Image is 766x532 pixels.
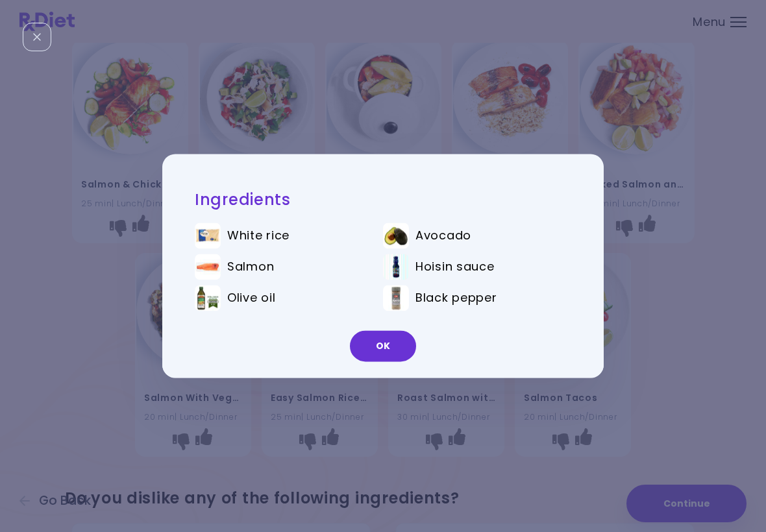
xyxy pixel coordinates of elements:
span: Black pepper [415,291,497,306]
span: Avocado [415,229,471,243]
h2: Ingredients [195,189,571,210]
div: Close [23,23,51,51]
span: Hoisin sauce [415,260,495,274]
span: Olive oil [227,291,275,306]
span: White rice [227,229,290,243]
span: Salmon [227,260,274,274]
button: OK [350,331,416,362]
